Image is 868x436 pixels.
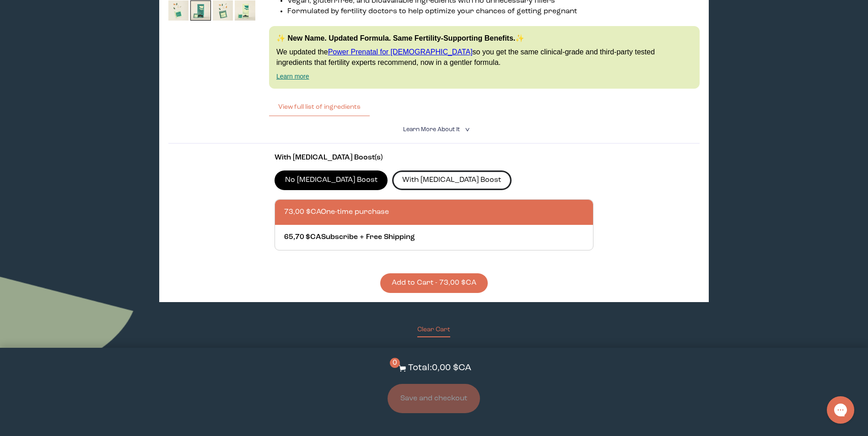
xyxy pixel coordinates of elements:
label: With [MEDICAL_DATA] Boost [392,170,512,190]
summary: Learn More About it < [403,125,464,134]
li: Formulated by fertility doctors to help optimize your chances of getting pregnant [287,6,700,17]
img: thumbnail image [190,0,211,21]
p: We updated the so you get the same clinical-grade and third-party tested ingredients that fertili... [276,47,692,68]
i: < [462,127,471,132]
span: Learn More About it [403,127,460,133]
iframe: Gorgias live chat messenger [822,393,859,427]
strong: ✨ New Name. Updated Formula. Same Fertility-Supporting Benefits.✨ [276,34,524,42]
a: Learn more [276,73,309,80]
p: Total: 0,00 $CA [408,362,471,375]
a: Power Prenatal for [DEMOGRAPHIC_DATA] [328,48,473,56]
button: View full list of ingredients [269,98,370,116]
button: Clear Cart [417,325,450,337]
span: 0 [390,358,400,368]
p: With [MEDICAL_DATA] Boost(s) [275,153,593,163]
button: Save and checkout [388,384,480,413]
img: thumbnail image [235,0,255,21]
button: Add to Cart - 73,00 $CA [380,273,488,293]
label: No [MEDICAL_DATA] Boost [275,170,388,190]
img: thumbnail image [213,0,233,21]
img: thumbnail image [168,0,189,21]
